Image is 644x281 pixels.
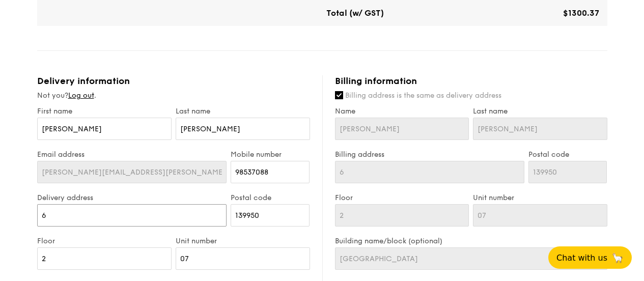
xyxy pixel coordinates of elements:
label: Last name [473,107,607,116]
label: Floor [335,193,469,202]
label: Email address [37,150,227,159]
label: First name [37,107,172,116]
button: Chat with us🦙 [548,246,632,269]
label: Unit number [176,237,310,245]
label: Building name/block (optional) [335,237,607,245]
span: Delivery information [37,75,130,87]
span: Billing information [335,75,417,87]
input: Billing address is the same as delivery address [335,91,343,99]
label: Last name [176,107,310,116]
label: Billing address [335,150,524,159]
span: 🦙 [611,252,624,264]
div: Not you? . [37,91,310,101]
label: Mobile number [231,150,310,159]
label: Floor [37,237,172,245]
a: Log out [68,91,94,100]
label: Postal code [528,150,607,159]
label: Unit number [473,193,607,202]
label: Delivery address [37,193,227,202]
span: Billing address is the same as delivery address [345,91,501,100]
label: Postal code [231,193,310,202]
span: $1300.37 [563,8,599,18]
span: Total (w/ GST) [326,8,384,18]
label: Name [335,107,469,116]
span: Chat with us [556,253,607,263]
